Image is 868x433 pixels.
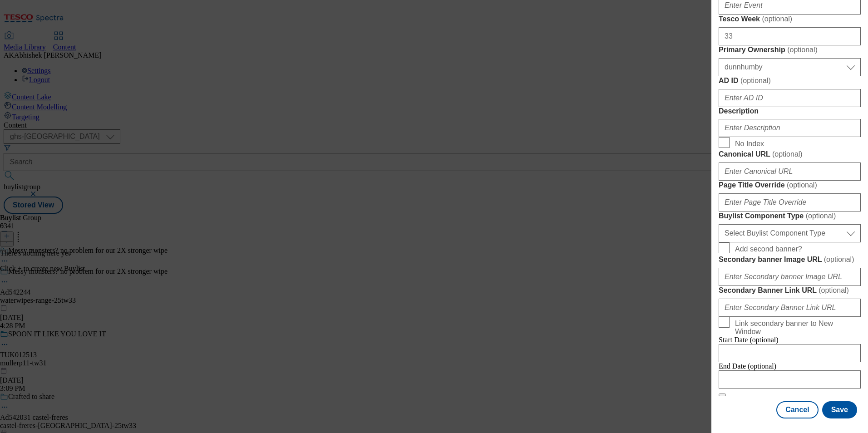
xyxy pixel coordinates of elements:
[719,370,861,389] input: Enter Date
[735,140,764,148] span: No Index
[776,401,818,418] button: Cancel
[719,162,861,181] input: Enter Canonical URL
[719,119,861,137] input: Enter Description
[787,46,818,54] span: ( optional )
[719,344,861,362] input: Enter Date
[719,89,861,107] input: Enter AD ID
[735,320,857,336] span: Link secondary banner to New Window
[719,286,861,295] label: Secondary Banner Link URL
[719,15,861,24] label: Tesco Week
[719,268,861,286] input: Enter Secondary banner Image URL
[719,150,861,159] label: Canonical URL
[735,245,802,253] span: Add second banner?
[740,77,771,84] span: ( optional )
[772,150,803,158] span: ( optional )
[719,212,861,221] label: Buylist Component Type
[806,212,836,220] span: ( optional )
[819,286,849,294] span: ( optional )
[762,15,792,23] span: ( optional )
[719,193,861,212] input: Enter Page Title Override
[822,401,857,418] button: Save
[719,76,861,85] label: AD ID
[719,362,776,370] span: End Date (optional)
[719,181,861,190] label: Page Title Override
[719,255,861,264] label: Secondary banner Image URL
[719,336,779,344] span: Start Date (optional)
[824,256,854,263] span: ( optional )
[719,27,861,45] input: Enter Tesco Week
[719,299,861,317] input: Enter Secondary Banner Link URL
[787,181,817,189] span: ( optional )
[719,107,861,115] label: Description
[719,45,861,54] label: Primary Ownership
